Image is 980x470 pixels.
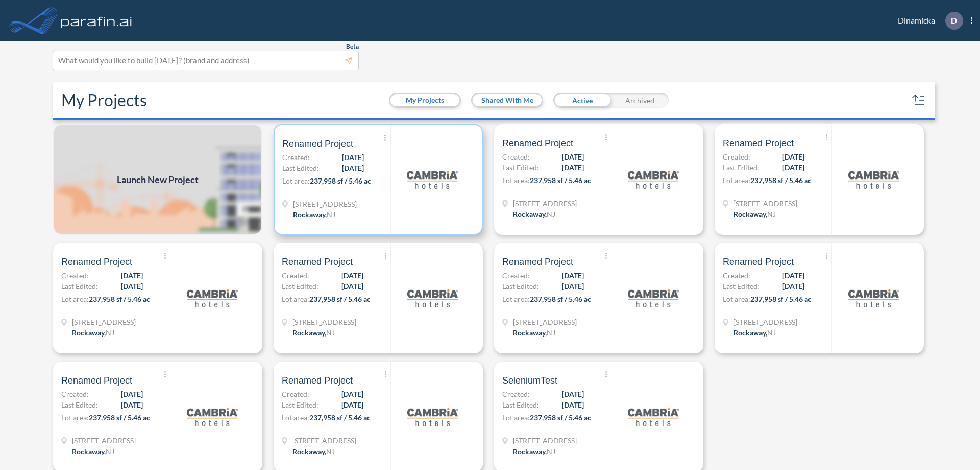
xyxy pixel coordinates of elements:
div: Rockaway, NJ [513,327,555,338]
span: 237,958 sf / 5.46 ac [309,295,371,303]
img: logo [407,273,458,324]
span: [DATE] [562,389,584,399]
span: 237,958 sf / 5.46 ac [530,413,591,422]
span: 321 Mt Hope Ave [292,435,356,446]
span: NJ [547,328,555,337]
span: 237,958 sf / 5.46 ac [750,295,812,303]
span: [DATE] [342,163,364,173]
div: Rockaway, NJ [733,209,776,219]
span: Created: [282,270,309,281]
span: Lot area: [723,295,750,303]
span: Lot area: [61,413,89,422]
span: Rockaway , [72,447,106,456]
span: Renamed Project [502,137,573,149]
span: 237,958 sf / 5.46 ac [310,176,371,185]
span: [DATE] [782,151,804,162]
span: Lot area: [282,413,309,422]
span: [DATE] [342,152,364,163]
span: [DATE] [562,270,584,281]
span: Last Edited: [502,281,539,292]
span: Created: [502,151,530,162]
span: Created: [282,389,309,399]
span: 321 Mt Hope Ave [72,317,136,327]
span: 237,958 sf / 5.46 ac [530,176,591,185]
img: logo [848,273,899,324]
div: Rockaway, NJ [513,446,555,457]
div: Active [553,93,611,108]
img: logo [407,154,458,205]
div: Rockaway, NJ [292,446,335,457]
span: NJ [767,210,776,218]
span: 321 Mt Hope Ave [72,435,136,446]
img: logo [628,273,679,324]
span: Lot area: [723,176,750,185]
span: Renamed Project [61,374,132,387]
h2: My Projects [61,91,147,110]
span: Created: [282,152,310,163]
span: Last Edited: [282,163,319,173]
span: Last Edited: [502,162,539,173]
span: Last Edited: [723,162,759,173]
span: Created: [61,389,89,399]
span: [DATE] [562,399,584,410]
span: 321 Mt Hope Ave [513,317,577,327]
span: Renamed Project [502,256,573,268]
span: Last Edited: [723,281,759,292]
span: [DATE] [121,399,143,410]
span: [DATE] [562,162,584,173]
span: 321 Mt Hope Ave [513,198,577,209]
span: 321 Mt Hope Ave [733,198,797,209]
div: Rockaway, NJ [72,327,114,338]
span: NJ [327,210,335,219]
span: NJ [106,328,114,337]
span: Last Edited: [282,281,318,292]
span: Created: [61,270,89,281]
span: Last Edited: [282,399,318,410]
span: Launch New Project [117,173,199,187]
img: logo [59,10,134,31]
span: 237,958 sf / 5.46 ac [89,295,150,303]
span: [DATE] [341,270,363,281]
button: sort [911,92,927,108]
span: [DATE] [782,162,804,173]
span: Rockaway , [733,210,767,218]
span: Rockaway , [513,447,547,456]
img: logo [628,154,679,205]
span: [DATE] [341,399,363,410]
span: Created: [502,270,530,281]
img: logo [848,154,899,205]
a: Launch New Project [53,124,262,235]
span: [DATE] [782,270,804,281]
span: Last Edited: [61,399,98,410]
span: 237,958 sf / 5.46 ac [89,413,150,422]
span: 321 Mt Hope Ave [733,317,797,327]
span: Lot area: [282,295,309,303]
span: Renamed Project [282,138,353,150]
span: [DATE] [782,281,804,292]
span: Rockaway , [292,447,326,456]
img: logo [628,391,679,442]
span: Lot area: [502,413,530,422]
span: [DATE] [341,281,363,292]
span: Rockaway , [72,328,106,337]
span: Last Edited: [61,281,98,292]
span: Rockaway , [293,210,327,219]
div: Rockaway, NJ [293,209,335,220]
div: Rockaway, NJ [513,209,555,219]
span: [DATE] [562,281,584,292]
span: 237,958 sf / 5.46 ac [750,176,812,185]
span: NJ [326,447,335,456]
img: logo [187,273,238,324]
span: Renamed Project [723,137,794,149]
span: [DATE] [121,270,143,281]
span: NJ [326,328,335,337]
span: [DATE] [121,281,143,292]
span: [DATE] [121,389,143,399]
span: Renamed Project [61,256,132,268]
span: Rockaway , [513,328,547,337]
p: D [951,16,957,25]
img: logo [187,391,238,442]
span: Created: [723,270,750,281]
span: Last Edited: [502,399,539,410]
div: Rockaway, NJ [292,327,335,338]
